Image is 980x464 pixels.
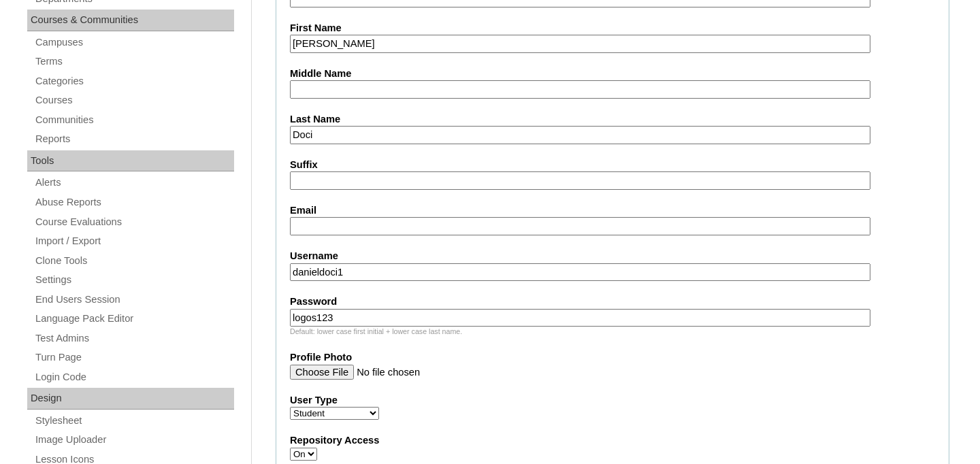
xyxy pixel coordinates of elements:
[34,34,234,51] a: Campuses
[27,10,234,31] div: Courses & Communities
[27,150,234,172] div: Tools
[34,349,234,366] a: Turn Page
[34,174,234,191] a: Alerts
[34,412,234,429] a: Stylesheet
[34,53,234,70] a: Terms
[34,431,234,448] a: Image Uploader
[34,291,234,308] a: End Users Session
[290,203,935,218] label: Email
[290,433,935,448] label: Repository Access
[34,214,234,231] a: Course Evaluations
[34,252,234,269] a: Clone Tools
[290,112,935,127] label: Last Name
[290,67,935,81] label: Middle Name
[290,295,935,309] label: Password
[34,271,234,288] a: Settings
[34,73,234,90] a: Categories
[290,158,935,172] label: Suffix
[290,327,935,337] div: Default: lower case first initial + lower case last name.
[290,350,935,365] label: Profile Photo
[34,112,234,129] a: Communities
[290,21,935,35] label: First Name
[27,388,234,410] div: Design
[34,233,234,250] a: Import / Export
[34,310,234,327] a: Language Pack Editor
[34,330,234,347] a: Test Admins
[34,131,234,148] a: Reports
[34,369,234,386] a: Login Code
[290,393,935,408] label: User Type
[34,92,234,109] a: Courses
[34,194,234,211] a: Abuse Reports
[290,249,935,263] label: Username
